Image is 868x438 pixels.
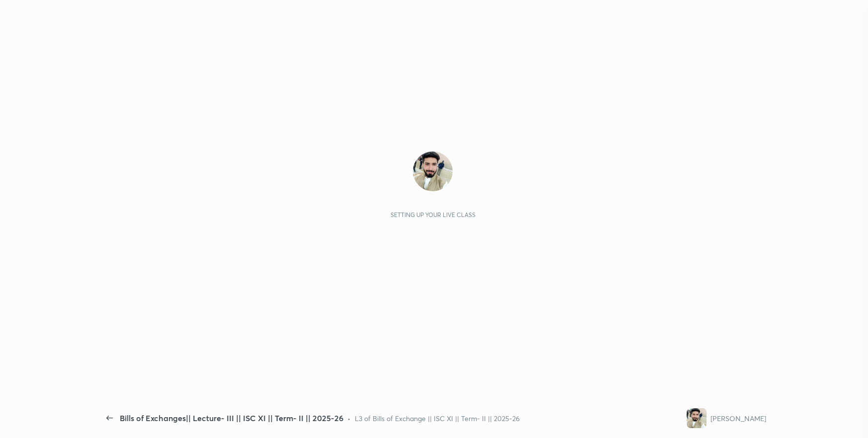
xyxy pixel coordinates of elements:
[347,413,351,424] div: •
[355,413,520,424] div: L3 of Bills of Exchange || ISC XI || Term- II || 2025-26
[120,412,343,424] div: Bills of Exchanges|| Lecture- III || ISC XI || Term- II || 2025-26
[687,408,707,428] img: fc0a0bd67a3b477f9557aca4a29aa0ad.19086291_AOh14GgchNdmiCeYbMdxktaSN3Z4iXMjfHK5yk43KqG_6w%3Ds96-c
[391,211,475,219] div: Setting up your live class
[710,413,766,424] div: [PERSON_NAME]
[413,151,453,191] img: fc0a0bd67a3b477f9557aca4a29aa0ad.19086291_AOh14GgchNdmiCeYbMdxktaSN3Z4iXMjfHK5yk43KqG_6w%3Ds96-c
